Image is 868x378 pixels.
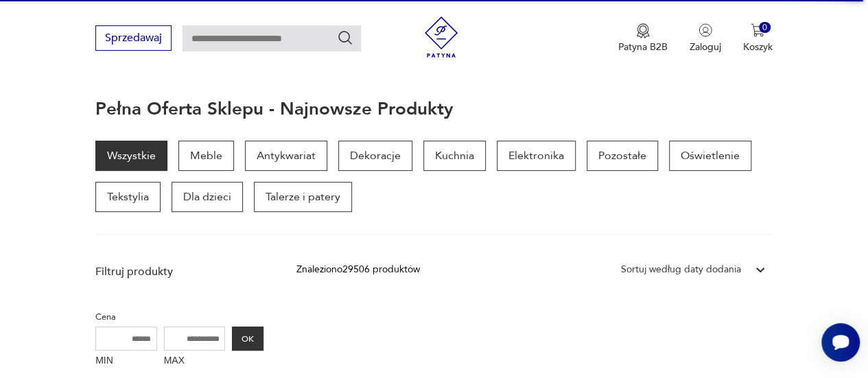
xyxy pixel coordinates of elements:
[95,264,263,279] p: Filtruj produkty
[618,23,668,54] a: Ikona medaluPatyna B2B
[821,323,860,362] iframe: Smartsupp widget button
[95,25,172,51] button: Sprzedawaj
[618,23,668,54] button: Patyna B2B
[743,40,773,54] p: Koszyk
[636,23,650,38] img: Ikona medalu
[95,309,263,324] p: Cena
[254,182,352,212] a: Talerze i patery
[690,40,721,54] p: Zaloguj
[587,141,658,171] a: Pozostałe
[296,262,420,277] div: Znaleziono 29506 produktów
[421,16,462,58] img: Patyna - sklep z meblami i dekoracjami vintage
[338,141,412,171] a: Dekoracje
[751,23,764,37] img: Ikona koszyka
[759,22,771,34] div: 0
[497,141,576,171] a: Elektronika
[621,262,741,277] div: Sortuj według daty dodania
[618,40,668,54] p: Patyna B2B
[337,29,353,46] button: Szukaj
[743,23,773,54] button: 0Koszyk
[95,351,157,373] label: MIN
[164,351,226,373] label: MAX
[669,141,751,171] a: Oświetlenie
[95,34,172,44] a: Sprzedawaj
[245,141,327,171] a: Antykwariat
[95,141,167,171] a: Wszystkie
[172,182,243,212] a: Dla dzieci
[178,141,234,171] a: Meble
[423,141,486,171] a: Kuchnia
[95,99,454,119] h1: Pełna oferta sklepu - najnowsze produkty
[699,23,712,37] img: Ikonka użytkownika
[690,23,721,54] button: Zaloguj
[95,182,161,212] a: Tekstylia
[232,327,263,351] button: OK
